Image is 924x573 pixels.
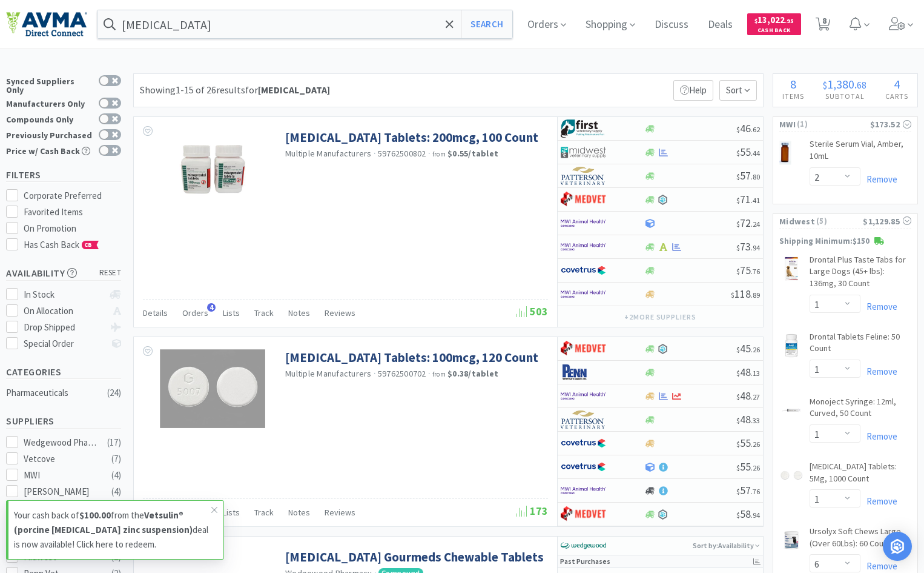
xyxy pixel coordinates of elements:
span: . 76 [751,487,760,496]
div: Favorited Items [24,205,122,219]
img: 77fca1acd8b6420a9015268ca798ef17_1.png [561,458,606,476]
span: 48 [736,412,760,426]
div: Price w/ Cash Back [6,145,93,155]
div: ( 7 ) [111,452,121,466]
span: · [374,148,376,159]
a: [MEDICAL_DATA] Tablets: 100mcg, 120 Count [285,349,538,366]
span: Track [254,307,274,318]
div: Synced Suppliers Only [6,75,93,94]
span: 8 [790,76,796,92]
img: bdd3c0f4347043b9a893056ed883a29a_120.png [561,340,606,358]
span: ( 1 ) [796,118,870,130]
span: $ [736,487,740,496]
span: 59762500702 [378,368,426,379]
span: 57 [736,483,760,497]
a: Remove [860,366,897,377]
img: 1675dd45649e4c01ae1fb541d6608db2_121161.jpg [779,463,804,488]
strong: $0.38 / tablet [447,368,498,379]
p: Shipping Minimum: $150 [773,235,917,248]
span: . 76 [751,267,760,276]
span: Sort [719,80,757,101]
p: Help [673,80,713,101]
span: . 41 [751,196,760,205]
span: $ [736,267,740,276]
img: e1133ece90fa4a959c5ae41b0808c578_9.png [561,363,606,381]
span: 75 [736,263,760,277]
span: Notes [288,307,310,318]
span: Cash Back [754,27,794,35]
div: Previously Purchased [6,129,93,139]
img: ade45f727cbe48e3ab8adb0b3df47666_65310.jpeg [173,129,252,208]
p: Your cash back of from the deal is now available! Click here to redeem. [14,508,211,552]
span: 55 [736,436,760,450]
img: f6b2451649754179b5b4e0c70c3f7cb0_2.png [561,285,606,303]
span: $ [736,463,740,472]
h4: Items [773,90,814,102]
span: ( 5 ) [815,215,863,227]
span: 58 [736,507,760,521]
span: 68 [857,79,866,91]
span: . 33 [751,416,760,425]
span: $ [736,196,740,205]
img: c294c755dbda443b8effedc6c95db0f4_175767.png [779,141,791,165]
span: $ [736,125,740,134]
span: $ [736,243,740,252]
span: 1,380 [827,76,854,92]
div: On Allocation [24,304,104,318]
img: 8337c146ea3b47fba6e7cbf20b7d3a5b_692699.jpeg [779,333,804,358]
span: $ [736,440,740,449]
span: 503 [516,304,548,318]
span: 4 [207,303,216,312]
h5: Availability [6,266,121,280]
span: . 62 [751,125,760,134]
span: 59762500802 [378,148,426,159]
img: f6b2451649754179b5b4e0c70c3f7cb0_2.png [561,387,606,405]
span: Reviews [325,307,355,318]
img: 5dabbb42b37f4f34858028f061349b1e_693179.jpeg [779,256,804,281]
span: 48 [736,365,760,379]
img: 6006fdb8cb9543569a1fa81c150b3799_434427.jpeg [779,398,804,423]
a: Monoject Syringe: 12ml, Curved, 50 Count [810,396,911,424]
div: Showing 1-15 of 26 results [140,82,330,98]
img: f5e969b455434c6296c6d81ef179fa71_3.png [561,167,606,185]
strong: $100.00 [79,509,111,521]
a: [MEDICAL_DATA] Tablets: 200mcg, 100 Count [285,129,538,146]
span: Midwest [779,215,815,228]
a: Sterile Serum Vial, Amber, 10mL [810,138,911,167]
span: 13,022 [754,14,794,25]
span: Reviews [325,507,355,518]
a: Remove [860,495,897,507]
span: · [374,368,376,379]
img: 4dd14cff54a648ac9e977f0c5da9bc2e_5.png [561,143,606,161]
a: Discuss [650,19,693,30]
h5: Categories [6,365,121,379]
span: . 27 [751,392,760,401]
a: $13,022.95Cash Back [747,8,801,41]
span: Lists [223,507,240,518]
img: bdd3c0f4347043b9a893056ed883a29a_120.png [561,505,606,523]
h5: Filters [6,168,121,182]
span: from [432,370,446,378]
span: from [432,150,446,158]
span: . 24 [751,219,760,229]
div: Open Intercom Messenger [883,532,912,561]
span: $ [736,219,740,229]
img: f6b2451649754179b5b4e0c70c3f7cb0_2.png [561,214,606,232]
span: . 95 [785,17,794,25]
div: Manufacturers Only [6,98,93,108]
a: Multiple Manufacturers [285,148,372,159]
span: Notes [288,507,310,518]
span: $ [736,392,740,401]
span: . 80 [751,172,760,181]
img: 77fca1acd8b6420a9015268ca798ef17_1.png [561,261,606,280]
a: 8 [811,21,836,32]
a: Ursolyx Soft Chews Large (Over 60Lbs): 60 Count [810,526,911,554]
span: CB [82,241,94,249]
span: · [428,148,431,159]
div: MWI [24,468,99,483]
span: for [245,84,330,96]
div: ( 17 ) [107,435,121,450]
img: f6b2451649754179b5b4e0c70c3f7cb0_2.png [561,481,606,500]
span: . 26 [751,345,760,354]
div: Vetcove [24,452,99,466]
